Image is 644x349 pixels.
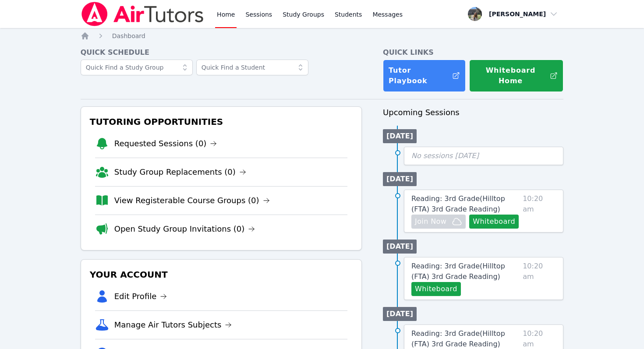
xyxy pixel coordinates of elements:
[383,307,417,321] li: [DATE]
[114,319,232,331] a: Manage Air Tutors Subjects
[196,60,308,75] input: Quick Find a Student
[469,215,519,229] button: Whiteboard
[81,60,193,75] input: Quick Find a Study Group
[88,114,354,130] h3: Tutoring Opportunities
[523,194,556,229] span: 10:20 am
[411,215,466,229] button: Join Now
[383,240,417,254] li: [DATE]
[383,60,466,92] a: Tutor Playbook
[415,216,446,227] span: Join Now
[383,172,417,186] li: [DATE]
[81,32,564,40] nav: Breadcrumb
[411,194,505,213] span: Reading: 3rd Grade ( Hilltop (FTA) 3rd Grade Reading )
[114,194,270,207] a: View Registerable Course Groups (0)
[523,261,556,296] span: 10:20 am
[383,47,563,58] h4: Quick Links
[411,261,519,282] a: Reading: 3rd Grade(Hilltop (FTA) 3rd Grade Reading)
[81,2,205,26] img: Air Tutors
[114,290,167,303] a: Edit Profile
[81,47,362,58] h4: Quick Schedule
[411,329,505,348] span: Reading: 3rd Grade ( Hilltop (FTA) 3rd Grade Reading )
[469,60,563,92] button: Whiteboard Home
[411,282,461,296] button: Whiteboard
[88,267,354,282] h3: Your Account
[411,194,519,215] a: Reading: 3rd Grade(Hilltop (FTA) 3rd Grade Reading)
[383,129,417,143] li: [DATE]
[411,152,479,160] span: No sessions [DATE]
[112,32,145,40] a: Dashboard
[114,166,246,178] a: Study Group Replacements (0)
[114,223,255,235] a: Open Study Group Invitations (0)
[411,262,505,281] span: Reading: 3rd Grade ( Hilltop (FTA) 3rd Grade Reading )
[372,10,403,19] span: Messages
[114,137,217,150] a: Requested Sessions (0)
[383,106,563,119] h3: Upcoming Sessions
[112,32,145,39] span: Dashboard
